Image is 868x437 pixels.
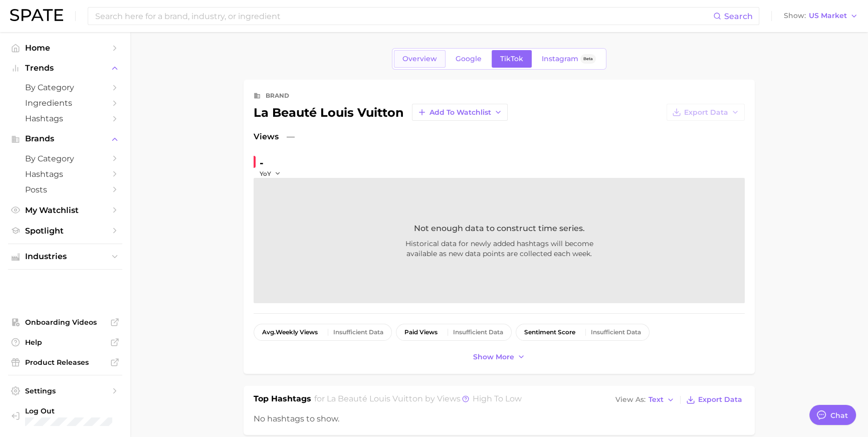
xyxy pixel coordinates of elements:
[25,154,105,163] span: by Category
[8,40,122,56] a: Home
[10,9,63,21] img: SPATE
[402,55,437,63] span: Overview
[327,394,423,403] span: la beauté louis vuitton
[262,328,276,336] abbr: average
[262,329,318,336] span: weekly views
[254,324,392,341] button: avg.weekly viewsInsufficient Data
[473,394,522,403] span: high to low
[8,61,122,76] button: Trends
[266,90,289,102] div: brand
[648,397,664,402] span: Text
[25,358,105,367] span: Product Releases
[25,252,105,261] span: Industries
[25,169,105,179] span: Hashtags
[429,108,491,117] span: Add to Watchlist
[667,104,745,121] button: Export Data
[25,338,105,347] span: Help
[8,131,122,146] button: Brands
[8,111,122,126] a: Hashtags
[613,393,677,406] button: View AsText
[447,50,490,68] a: Google
[404,329,438,336] span: paid views
[254,104,508,121] div: la beauté louis vuitton
[8,80,122,95] a: by Category
[471,350,528,364] button: Show more
[25,43,105,53] span: Home
[260,155,288,171] div: -
[394,50,446,68] a: Overview
[684,108,728,117] span: Export Data
[684,393,745,407] button: Export Data
[456,55,482,63] span: Google
[8,383,122,398] a: Settings
[492,50,532,68] a: TikTok
[254,131,279,143] span: Views
[8,249,122,264] button: Industries
[781,10,860,23] button: ShowUS Market
[809,13,847,19] span: US Market
[8,315,122,330] a: Onboarding Videos
[25,64,105,73] span: Trends
[8,182,122,197] a: Posts
[25,226,105,236] span: Spotlight
[333,329,383,336] div: Insufficient Data
[412,104,508,121] button: Add to Watchlist
[25,318,105,327] span: Onboarding Videos
[94,8,713,25] input: Search here for a brand, industry, or ingredient
[254,393,311,407] h1: Top Hashtags
[8,223,122,239] a: Spotlight
[8,335,122,350] a: Help
[500,55,523,63] span: TikTok
[25,98,105,108] span: Ingredients
[25,83,105,92] span: by Category
[784,13,806,19] span: Show
[25,185,105,194] span: Posts
[533,50,604,68] a: InstagramBeta
[724,12,753,21] span: Search
[287,131,295,143] span: —
[260,169,271,178] span: YoY
[583,55,593,63] span: Beta
[25,386,105,395] span: Settings
[8,95,122,111] a: Ingredients
[314,393,522,407] h2: for by Views
[453,329,503,336] div: Insufficient Data
[615,397,645,402] span: View As
[698,395,742,404] span: Export Data
[25,114,105,123] span: Hashtags
[254,413,745,425] div: No hashtags to show.
[414,223,585,235] span: Not enough data to construct time series.
[524,329,575,336] span: sentiment score
[8,166,122,182] a: Hashtags
[542,55,578,63] span: Instagram
[25,134,105,143] span: Brands
[8,151,122,166] a: by Category
[25,406,114,415] span: Log Out
[473,353,514,361] span: Show more
[260,169,281,178] button: YoY
[25,205,105,215] span: My Watchlist
[591,329,641,336] div: Insufficient Data
[339,239,660,259] span: Historical data for newly added hashtags will become available as new data points are collected e...
[396,324,512,341] button: paid viewsInsufficient Data
[8,202,122,218] a: My Watchlist
[8,403,122,429] a: Log out. Currently logged in with e-mail doyeon@spate.nyc.
[8,355,122,370] a: Product Releases
[516,324,649,341] button: sentiment scoreInsufficient Data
